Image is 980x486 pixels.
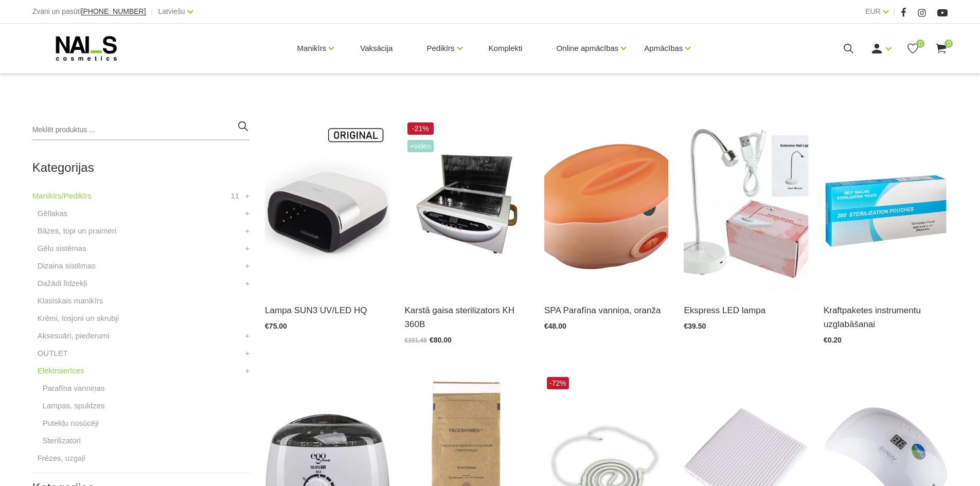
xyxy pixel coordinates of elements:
span: +Video [407,140,434,152]
span: €101.45 [405,337,427,344]
span: €80.00 [430,336,452,344]
a: Bāzes, topi un praimeri [38,225,116,237]
img: Modelis: SUNUV 3Jauda: 48WViļņu garums: 365+405nmKalpošanas ilgums: 50000 HRSPogas vadība:10s/30s... [265,120,389,291]
a: [PHONE_NUMBER] [81,8,146,15]
div: Zvani un pasūti [32,5,146,18]
a: + [245,242,250,255]
a: + [245,277,250,290]
a: Komplekti [480,24,531,73]
a: Krēmi, losjoni un skrubji [38,312,119,325]
a: EUR [865,5,881,17]
h2: Kategorijas [32,161,250,174]
span: €48.00 [544,322,566,330]
a: + [245,225,250,237]
a: Apmācības [644,28,683,69]
a: SPA Parafīna vanniņa, oranža [544,303,668,317]
a: Manikīrs [297,28,327,69]
a: + [245,365,250,377]
span: | [151,5,153,18]
a: Dažādi līdzekļi [38,277,87,290]
input: Meklēt produktus ... [32,120,250,140]
a: Pedikīrs [426,28,454,69]
span: €39.50 [684,322,706,330]
span: -21% [407,122,434,135]
a: Frēzes, uzgaļi [38,452,85,464]
a: Putekļu nosūcēji [43,417,99,429]
a: Elektroierīces [38,365,84,377]
span: | [894,5,896,18]
a: + [245,190,250,202]
a: Online apmācības [556,28,618,69]
span: -72% [547,377,569,389]
a: Vaksācija [352,24,401,73]
a: + [245,330,250,342]
span: 0 [916,40,924,48]
a: Karstā gaisa sterilizators KH 360B [405,303,529,331]
a: Gēllakas [38,207,67,220]
a: Latviešu [158,5,185,17]
img: Kraftpaketes instrumentu uzglabāšanai.Pieejami dažādi izmēri:135x280mm140x260mm90x260mm... [824,120,948,291]
a: Aksesuāri, piederumi [38,330,110,342]
span: €0.20 [824,336,842,344]
a: Klasiskais manikīrs [38,295,103,307]
span: 11 [230,190,239,202]
a: OUTLET [38,347,68,359]
a: + [245,347,250,359]
a: Lampa SUN3 UV/LED HQ [265,303,389,317]
img: Parafīna vanniņa roku un pēdu procedūrām. Parafīna aplikācijas momentāli padara ādu ļoti zīdainu,... [544,120,668,291]
a: + [245,207,250,220]
a: Lampas, spuldzes [43,400,105,412]
a: Dizaina sistēmas [38,260,96,272]
a: 0 [906,42,919,55]
a: Kraftpaketes instrumentu uzglabāšanai [824,303,948,331]
a: Sterilizatori [43,435,81,447]
img: Karstā gaisa sterilizatoru var izmantot skaistumkopšanas salonos, manikīra kabinetos, ēdināšanas ... [405,120,529,291]
span: 0 [945,40,953,48]
img: Ekspress LED lampa.Ideāli piemērota šī brīža aktuālākajai gēla nagu pieaudzēšanas metodei - ekspr... [684,120,808,291]
a: Gēlu sistēmas [38,242,86,255]
a: 0 [935,42,948,55]
span: €75.00 [265,322,287,330]
a: + [245,260,250,272]
a: Ekspress LED lampa [684,303,808,317]
a: Parafīna vanniņas [43,382,105,394]
a: Manikīrs/Pedikīrs [32,190,92,202]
